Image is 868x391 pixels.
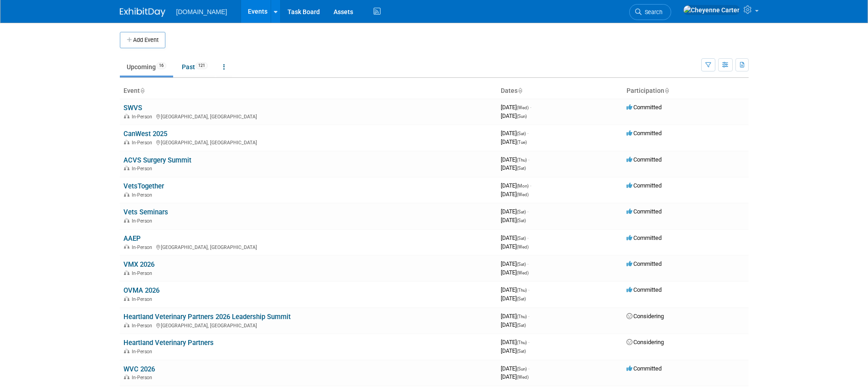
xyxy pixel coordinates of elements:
span: - [528,286,529,293]
a: AAEP [123,234,141,243]
span: - [527,130,529,137]
span: Committed [627,182,662,189]
span: [DATE] [501,234,529,241]
img: In-Person Event [124,192,129,197]
a: Sort by Event Name [140,87,144,94]
span: (Sun) [517,366,527,371]
span: (Sat) [517,323,526,328]
img: In-Person Event [124,218,129,223]
span: In-Person [132,323,155,329]
img: In-Person Event [124,114,129,118]
span: [DATE] [501,339,529,345]
th: Event [120,83,497,99]
span: [DATE] [501,243,529,250]
span: [DATE] [501,104,531,111]
a: Search [629,4,671,20]
div: [GEOGRAPHIC_DATA], [GEOGRAPHIC_DATA] [123,243,493,250]
span: Committed [627,234,662,241]
span: Committed [627,260,662,267]
a: Sort by Start Date [518,87,522,94]
span: (Sat) [517,262,526,267]
img: In-Person Event [124,270,129,275]
a: VMX 2026 [123,260,154,269]
span: [DATE] [501,164,526,171]
span: In-Person [132,349,155,355]
span: Considering [627,339,664,345]
span: Committed [627,365,662,372]
img: In-Person Event [124,349,129,353]
span: In-Person [132,375,155,381]
span: Committed [627,104,662,111]
span: (Wed) [517,244,529,249]
span: [DATE] [501,208,529,215]
span: - [527,208,529,215]
a: OVMA 2026 [123,286,159,295]
span: - [530,104,531,111]
span: In-Person [132,192,155,198]
span: - [528,339,529,345]
button: Add Event [120,32,165,48]
div: [GEOGRAPHIC_DATA], [GEOGRAPHIC_DATA] [123,138,493,146]
img: In-Person Event [124,375,129,379]
span: In-Person [132,140,155,146]
span: (Mon) [517,183,529,188]
span: Committed [627,130,662,137]
span: In-Person [132,296,155,302]
span: (Sat) [517,296,526,301]
span: (Tue) [517,140,527,145]
span: (Sat) [517,131,526,136]
span: In-Person [132,218,155,224]
a: CanWest 2025 [123,130,167,138]
th: Participation [623,83,749,99]
span: Considering [627,313,664,320]
span: 16 [156,62,166,69]
img: In-Person Event [124,244,129,249]
span: [DATE] [501,112,527,119]
span: (Sun) [517,114,527,119]
span: [DATE] [501,313,529,320]
span: - [530,182,531,189]
span: (Sat) [517,166,526,171]
span: - [528,156,529,163]
span: In-Person [132,270,155,276]
span: (Sat) [517,236,526,241]
span: [DATE] [501,182,531,189]
img: Cheyenne Carter [683,5,740,15]
span: [DATE] [501,260,529,267]
span: Committed [627,286,662,293]
span: In-Person [132,244,155,250]
a: Sort by Participation Type [664,87,669,94]
span: - [528,313,529,320]
span: - [527,260,529,267]
a: ACVS Surgery Summit [123,156,191,164]
img: In-Person Event [124,296,129,301]
img: ExhibitDay [120,8,165,17]
a: WVC 2026 [123,365,155,373]
span: Committed [627,156,662,163]
span: (Sat) [517,349,526,354]
span: [DATE] [501,269,529,276]
span: [DATE] [501,295,526,302]
span: (Wed) [517,192,529,197]
a: VetsTogether [123,182,164,190]
span: [DATE] [501,130,529,137]
a: Heartland Veterinary Partners 2026 Leadership Summit [123,313,291,321]
span: [DATE] [501,373,529,380]
a: Past121 [175,58,215,76]
img: In-Person Event [124,140,129,144]
span: [DATE] [501,321,526,328]
span: [DATE] [501,138,527,145]
span: - [528,365,529,372]
span: (Sat) [517,218,526,223]
span: (Thu) [517,340,527,345]
img: In-Person Event [124,166,129,170]
span: [DATE] [501,217,526,223]
span: (Wed) [517,270,529,275]
a: SWVS [123,104,142,112]
div: [GEOGRAPHIC_DATA], [GEOGRAPHIC_DATA] [123,112,493,120]
img: In-Person Event [124,323,129,327]
th: Dates [497,83,623,99]
span: (Wed) [517,375,529,380]
span: In-Person [132,114,155,120]
span: In-Person [132,166,155,172]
